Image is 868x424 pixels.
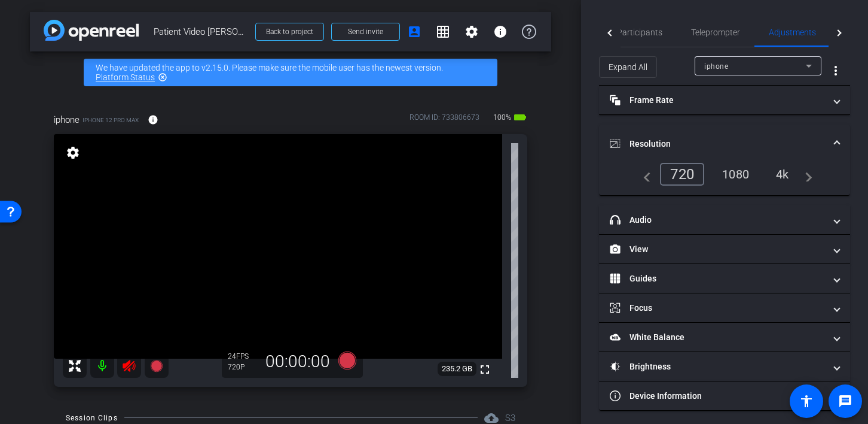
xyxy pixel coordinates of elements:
div: Resolution [599,163,850,195]
div: 4k [767,164,798,184]
mat-panel-title: Guides [610,272,825,285]
span: Teleprompter [691,28,740,37]
span: iphone [704,62,728,71]
mat-panel-title: Resolution [610,138,825,150]
span: iphone [54,113,80,126]
div: 00:00:00 [258,352,338,372]
span: Adjustments [769,28,816,37]
div: We have updated the app to v2.15.0. Please make sure the mobile user has the newest version. [84,59,497,86]
mat-panel-title: Audio [610,214,825,226]
mat-icon: info [148,114,158,125]
mat-icon: navigate_before [637,167,651,181]
mat-icon: fullscreen [478,362,492,377]
span: Back to project [266,28,313,36]
span: 235.2 GB [438,362,476,376]
button: Back to project [255,23,324,41]
button: Send invite [331,23,400,41]
span: Participants [617,28,662,37]
mat-panel-title: Device Information [610,390,825,402]
img: app-logo [44,20,139,41]
button: Expand All [599,56,657,78]
div: 720P [228,362,258,372]
mat-expansion-panel-header: Guides [599,264,850,293]
mat-panel-title: Brightness [610,361,825,373]
div: ROOM ID: 733806673 [409,112,479,129]
mat-icon: more_vert [829,63,843,78]
mat-panel-title: View [610,243,825,256]
mat-icon: info [493,25,508,39]
span: Send invite [348,27,383,37]
mat-expansion-panel-header: Audio [599,205,850,234]
span: 100% [491,108,513,127]
mat-icon: settings [65,146,81,160]
div: 720 [660,163,704,186]
mat-icon: battery_std [513,110,527,125]
mat-icon: accessibility [799,394,814,408]
mat-icon: highlight_off [158,72,167,82]
mat-expansion-panel-header: Brightness [599,352,850,381]
mat-expansion-panel-header: View [599,235,850,264]
span: Patient Video [PERSON_NAME] 9/26 [154,20,248,44]
mat-expansion-panel-header: Frame Rate [599,86,850,114]
mat-expansion-panel-header: White Balance [599,323,850,352]
mat-expansion-panel-header: Focus [599,293,850,322]
mat-expansion-panel-header: Resolution [599,125,850,163]
span: iPhone 12 Pro Max [82,116,139,125]
span: FPS [236,352,249,361]
button: More Options for Adjustments Panel [821,56,850,85]
mat-icon: navigate_next [798,167,812,181]
div: 24 [228,352,258,361]
mat-icon: settings [464,25,479,39]
mat-panel-title: Frame Rate [610,94,825,107]
div: 1080 [713,164,758,184]
mat-expansion-panel-header: Device Information [599,381,850,410]
mat-icon: message [838,394,852,408]
div: Session Clips [66,412,118,424]
mat-panel-title: Focus [610,302,825,314]
mat-panel-title: White Balance [610,331,825,344]
span: Expand All [609,56,647,78]
mat-icon: grid_on [436,25,450,39]
mat-icon: account_box [407,25,421,39]
a: Platform Status [96,72,155,82]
